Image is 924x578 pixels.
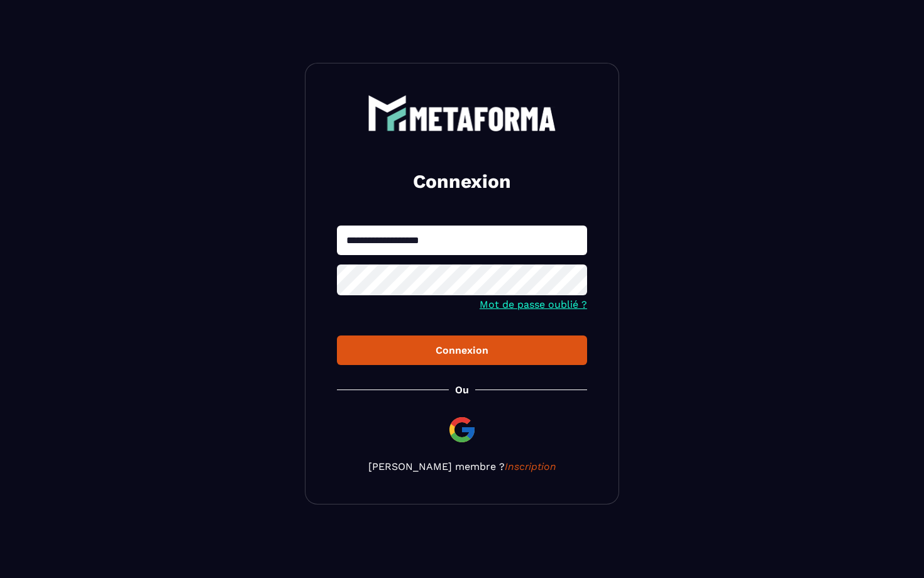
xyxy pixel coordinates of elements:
a: Inscription [505,461,556,472]
p: [PERSON_NAME] membre ? [337,461,587,472]
img: logo [368,95,556,131]
h2: Connexion [352,169,572,194]
a: logo [337,95,587,131]
button: Connexion [337,335,587,365]
div: Connexion [347,344,577,356]
p: Ou [455,384,469,396]
a: Mot de passe oublié ? [480,298,587,310]
img: google [447,415,477,445]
